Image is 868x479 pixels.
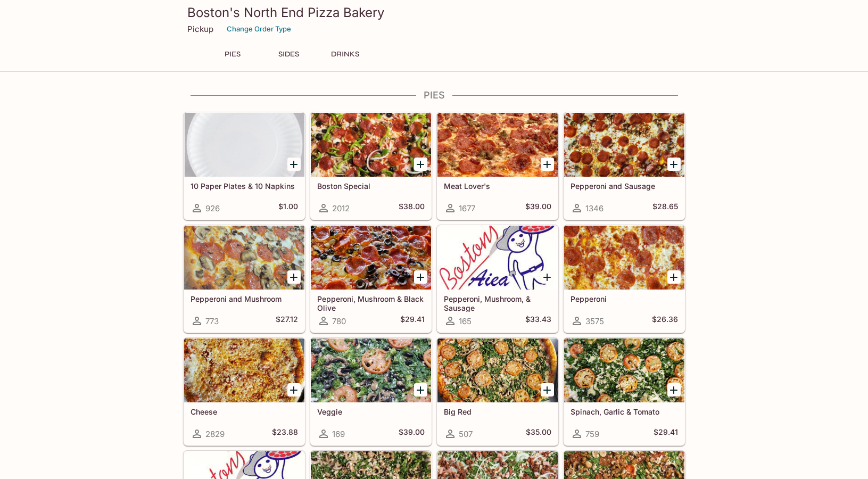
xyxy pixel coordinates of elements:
h5: Cheese [191,407,298,416]
span: 3575 [585,316,604,326]
span: 2012 [332,203,350,213]
span: 165 [459,316,472,326]
span: 1677 [459,203,475,213]
button: Add Pepperoni and Sausage [667,158,681,171]
h5: $35.00 [526,427,551,440]
a: Big Red507$35.00 [437,338,558,445]
h5: $27.12 [276,315,298,327]
span: 1346 [585,203,604,213]
h5: $33.43 [525,315,551,327]
a: Pepperoni, Mushroom, & Sausage165$33.43 [437,225,558,333]
button: Add Pepperoni, Mushroom, & Sausage [541,270,554,284]
a: Veggie169$39.00 [310,338,432,445]
h5: $28.65 [652,202,678,214]
h5: Pepperoni and Sausage [571,181,678,191]
a: Pepperoni and Mushroom773$27.12 [184,225,305,333]
button: Add Pepperoni [667,270,681,284]
a: Cheese2829$23.88 [184,338,305,445]
h5: $39.00 [525,202,551,214]
button: PIES [209,47,257,62]
a: Pepperoni and Sausage1346$28.65 [564,112,685,220]
div: Pepperoni and Sausage [564,113,684,177]
h4: PIES [183,89,685,101]
button: DRINKS [321,47,369,62]
h5: Boston Special [317,181,425,191]
span: 507 [459,429,473,439]
button: Add 10 Paper Plates & 10 Napkins [287,158,301,171]
button: Add Pepperoni, Mushroom & Black Olive [414,270,427,284]
a: Boston Special2012$38.00 [310,112,432,220]
button: Add Cheese [287,383,301,397]
div: Spinach, Garlic & Tomato [564,338,684,402]
button: Add Veggie [414,383,427,397]
h5: Pepperoni, Mushroom, & Sausage [444,294,551,312]
span: 773 [205,316,219,326]
h5: Meat Lover's [444,181,551,191]
a: 10 Paper Plates & 10 Napkins926$1.00 [184,112,305,220]
button: Add Spinach, Garlic & Tomato [667,383,681,397]
a: Meat Lover's1677$39.00 [437,112,558,220]
a: Pepperoni, Mushroom & Black Olive780$29.41 [310,225,432,333]
h5: Veggie [317,407,425,416]
div: Big Red [437,338,558,402]
h3: Boston's North End Pizza Bakery [187,4,681,21]
h5: $29.41 [400,315,425,327]
span: 169 [332,429,345,439]
h5: 10 Paper Plates & 10 Napkins [191,181,298,191]
p: Pickup [187,24,213,34]
div: Meat Lover's [437,113,558,177]
h5: Pepperoni and Mushroom [191,294,298,303]
div: Pepperoni, Mushroom, & Sausage [437,226,558,290]
a: Pepperoni3575$26.36 [564,225,685,333]
div: Boston Special [311,113,431,177]
span: 2829 [205,429,225,439]
div: Veggie [311,338,431,402]
span: 759 [585,429,599,439]
h5: $26.36 [652,315,678,327]
div: Cheese [184,338,304,402]
button: SIDES [265,47,313,62]
h5: Pepperoni [571,294,678,303]
button: Add Meat Lover's [541,158,554,171]
div: 10 Paper Plates & 10 Napkins [184,113,304,177]
a: Spinach, Garlic & Tomato759$29.41 [564,338,685,445]
h5: $1.00 [278,202,298,214]
h5: $38.00 [399,202,425,214]
button: Add Big Red [541,383,554,397]
h5: Spinach, Garlic & Tomato [571,407,678,416]
div: Pepperoni and Mushroom [184,226,304,290]
span: 926 [205,203,220,213]
div: Pepperoni, Mushroom & Black Olive [311,226,431,290]
h5: Pepperoni, Mushroom & Black Olive [317,294,425,312]
button: Change Order Type [222,21,296,37]
h5: $39.00 [399,427,425,440]
h5: $29.41 [654,427,678,440]
h5: $23.88 [272,427,298,440]
div: Pepperoni [564,226,684,290]
button: Add Pepperoni and Mushroom [287,270,301,284]
span: 780 [332,316,346,326]
h5: Big Red [444,407,551,416]
button: Add Boston Special [414,158,427,171]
